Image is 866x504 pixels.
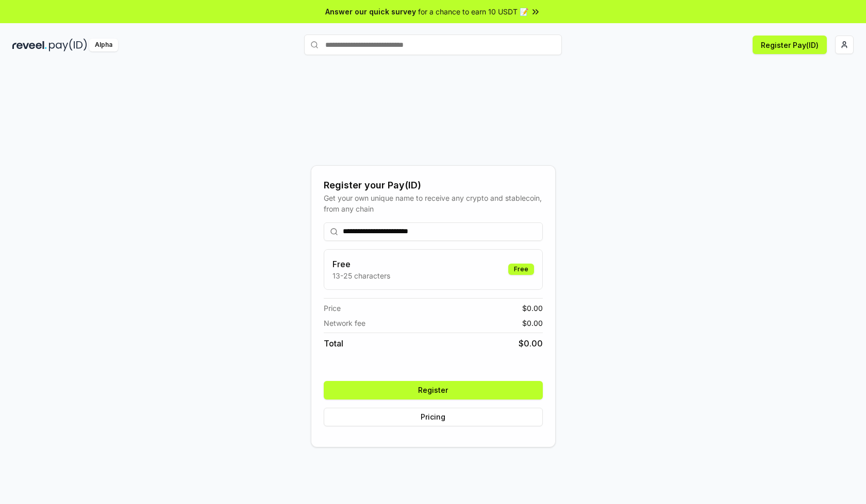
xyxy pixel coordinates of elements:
span: $ 0.00 [522,318,543,328]
button: Register Pay(ID) [753,36,827,54]
div: Free [508,264,534,275]
span: $ 0.00 [522,303,543,314]
div: Get your own unique name to receive any crypto and stablecoin, from any chain [324,193,543,214]
span: Answer our quick survey [325,6,416,17]
span: $ 0.00 [519,337,543,350]
p: 13-25 characters [332,270,390,281]
button: Register [324,381,543,399]
img: pay_id [49,39,87,51]
img: reveel_dark [12,39,47,51]
div: Alpha [89,39,118,51]
span: for a chance to earn 10 USDT 📝 [418,6,528,17]
span: Network fee [324,318,365,328]
div: Register your Pay(ID) [324,178,543,193]
h3: Free [332,258,390,270]
span: Price [324,303,341,314]
span: Total [324,337,343,350]
button: Pricing [324,408,543,426]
